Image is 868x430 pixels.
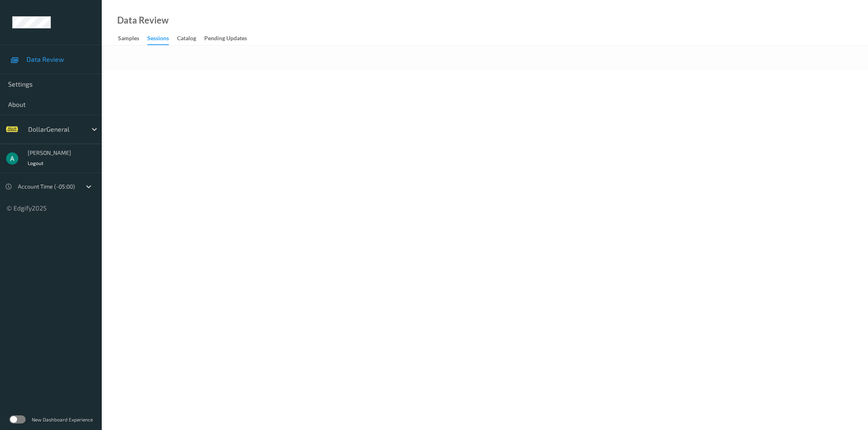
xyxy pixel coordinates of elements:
[204,34,247,44] div: Pending Updates
[177,33,204,44] a: Catalog
[118,34,139,44] div: Samples
[118,33,147,44] a: Samples
[117,16,168,24] div: Data Review
[147,33,177,45] a: Sessions
[177,34,196,44] div: Catalog
[147,34,169,45] div: Sessions
[204,33,255,44] a: Pending Updates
